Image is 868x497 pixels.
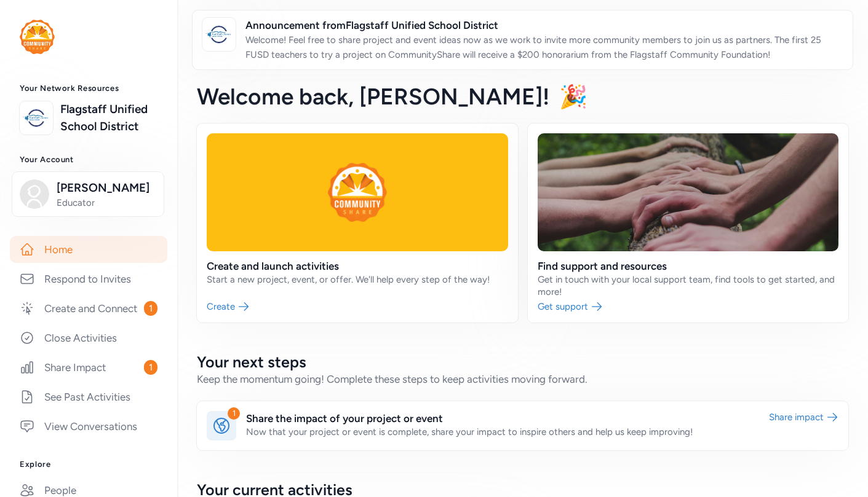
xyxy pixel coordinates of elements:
img: logo [23,104,50,131]
a: View Conversations [10,413,167,440]
span: 1 [144,360,157,375]
a: Close Activities [10,324,167,351]
a: Share Impact1 [10,354,167,381]
a: Home [10,236,167,263]
h3: Your Account [20,155,157,165]
a: Create and Connect1 [10,295,167,322]
span: Welcome back , [PERSON_NAME]! [197,83,549,110]
a: See Past Activities [10,383,167,410]
button: [PERSON_NAME]Educator [12,171,164,217]
img: logo [205,21,233,48]
span: 1 [144,301,157,316]
span: Announcement from Flagstaff Unified School District [245,18,843,33]
h3: Explore [20,460,157,469]
span: Educator [57,197,156,209]
span: 🎉 [559,83,587,110]
h2: Your next steps [197,352,848,372]
span: [PERSON_NAME] [57,179,156,197]
a: Flagstaff Unified School District [60,101,157,135]
h3: Your Network Resources [20,84,157,93]
div: 1 [228,407,240,420]
a: Respond to Invites [10,265,167,292]
p: Welcome! Feel free to share project and event ideas now as we work to invite more community membe... [245,33,843,62]
div: Keep the momentum going! Complete these steps to keep activities moving forward. [197,372,848,386]
img: logo [20,20,55,54]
